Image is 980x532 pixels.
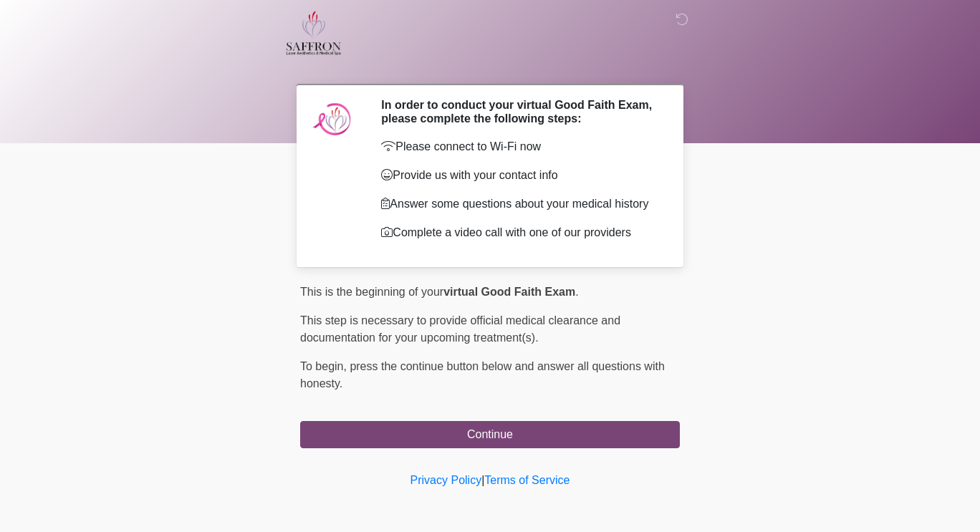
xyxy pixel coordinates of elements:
[300,314,620,344] span: This step is necessary to provide official medical clearance and documentation for your upcoming ...
[575,286,578,298] span: .
[300,360,350,372] span: To begin,
[286,11,342,55] img: Saffron Laser Aesthetics and Medical Spa Logo
[300,421,680,448] button: Continue
[484,474,570,486] a: Terms of Service
[381,224,658,241] p: Complete a video call with one of our providers
[311,98,354,141] img: Agent Avatar
[410,474,482,486] a: Privacy Policy
[300,360,665,390] span: press the continue button below and answer all questions with honesty.
[381,138,658,155] p: Please connect to Wi-Fi now
[300,286,443,298] span: This is the beginning of your
[381,167,658,184] p: Provide us with your contact info
[481,474,484,486] a: |
[443,286,575,298] strong: virtual Good Faith Exam
[381,98,658,125] h2: In order to conduct your virtual Good Faith Exam, please complete the following steps:
[381,195,658,213] p: Answer some questions about your medical history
